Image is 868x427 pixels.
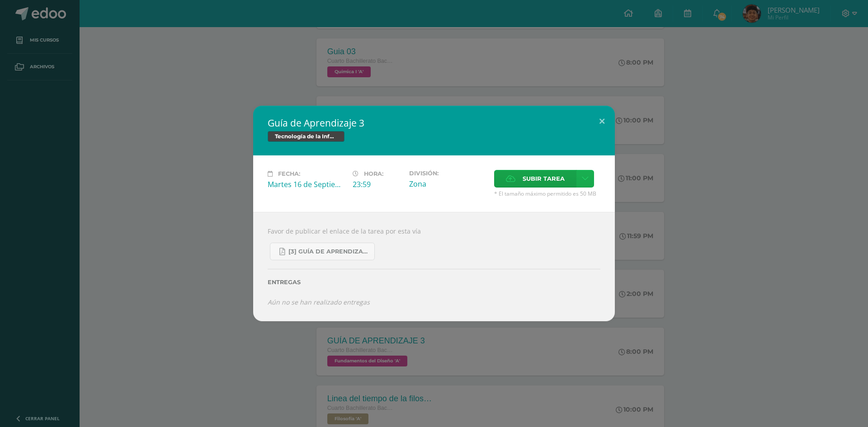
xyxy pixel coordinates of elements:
[288,248,370,255] span: [3] Guía de Aprendizaje - Tics.pdf
[268,117,600,129] h2: Guía de Aprendizaje 3
[494,190,600,197] span: * El tamaño máximo permitido es 50 MB
[268,298,370,306] i: Aún no se han realizado entregas
[268,179,345,189] div: Martes 16 de Septiembre
[278,170,300,177] span: Fecha:
[268,131,344,142] span: Tecnología de la Información y Comunicación (TIC)
[253,212,615,321] div: Favor de publicar el enlace de la tarea por esta vía
[270,243,375,260] a: [3] Guía de Aprendizaje - Tics.pdf
[523,170,565,187] span: Subir tarea
[268,279,600,286] label: Entregas
[409,179,487,189] div: Zona
[409,170,487,177] label: División:
[364,170,383,177] span: Hora:
[589,106,615,136] button: Close (Esc)
[353,179,402,189] div: 23:59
